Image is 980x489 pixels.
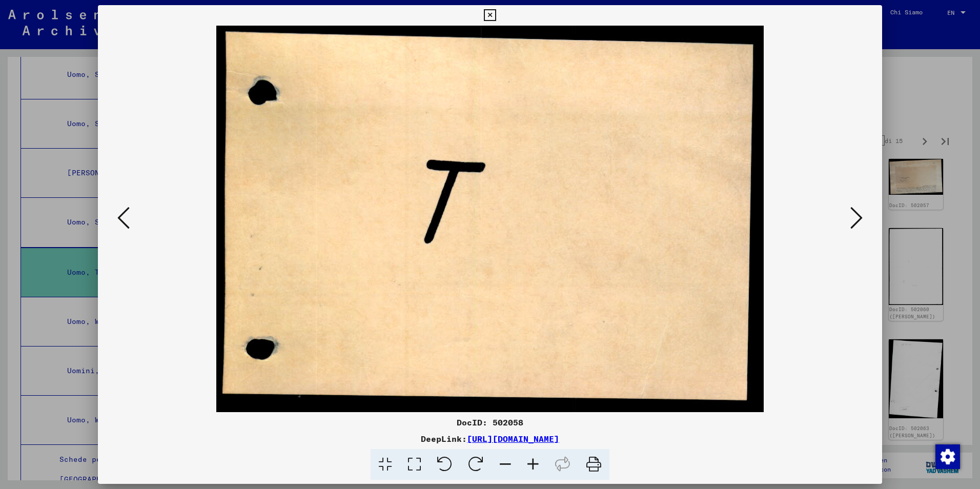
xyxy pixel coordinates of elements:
[467,434,559,444] a: [URL][DOMAIN_NAME]
[935,444,960,469] img: Modifica consenso
[98,433,882,445] div: DeepLink:
[133,26,847,412] img: 001.jpg
[98,416,882,429] div: DocID: 502058
[935,444,959,468] div: Modifica consenso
